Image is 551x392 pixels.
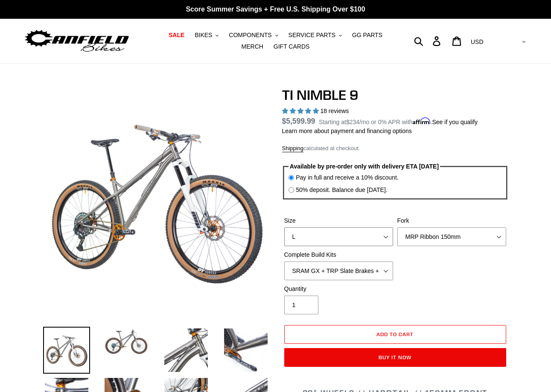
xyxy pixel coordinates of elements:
span: 4.89 stars [282,107,321,114]
a: GIFT CARDS [269,41,314,52]
button: COMPONENTS [224,29,282,41]
span: Add to cart [376,331,414,337]
label: Fork [397,216,506,225]
label: Size [284,216,393,225]
label: Complete Build Kits [284,250,393,259]
span: Affirm [413,117,431,125]
span: 18 reviews [320,107,349,114]
a: SALE [164,29,189,41]
span: MERCH [242,43,263,50]
img: Load image into Gallery viewer, TI NIMBLE 9 [163,327,210,374]
a: Learn more about payment and financing options [282,128,412,134]
a: See if you qualify - Learn more about Affirm Financing (opens in modal) [432,119,478,125]
span: GG PARTS [352,32,382,39]
span: GIFT CARDS [274,43,310,50]
img: Load image into Gallery viewer, TI NIMBLE 9 [43,327,90,374]
button: Buy it now [284,348,506,367]
a: MERCH [237,41,268,52]
button: Add to cart [284,325,506,344]
legend: Available by pre-order only with delivery ETA [DATE] [289,162,440,171]
span: SERVICE PARTS [289,32,335,39]
h1: TI NIMBLE 9 [282,87,508,103]
img: Load image into Gallery viewer, TI NIMBLE 9 [222,327,269,374]
span: $234 [346,119,359,125]
img: Canfield Bikes [23,28,130,55]
span: SALE [169,32,184,39]
label: Pay in full and receive a 10% discount. [296,173,398,182]
img: Load image into Gallery viewer, TI NIMBLE 9 [103,327,150,357]
label: Quantity [284,285,393,293]
span: BIKES [195,32,212,39]
div: calculated at checkout. [282,144,508,153]
button: SERVICE PARTS [284,29,346,41]
span: COMPONENTS [229,32,271,39]
label: 50% deposit. Balance due [DATE]. [296,186,388,195]
span: $5,599.99 [282,117,315,125]
a: GG PARTS [348,29,387,41]
button: BIKES [190,29,223,41]
p: Starting at /mo or 0% APR with . [319,116,478,127]
a: Shipping [282,145,304,152]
